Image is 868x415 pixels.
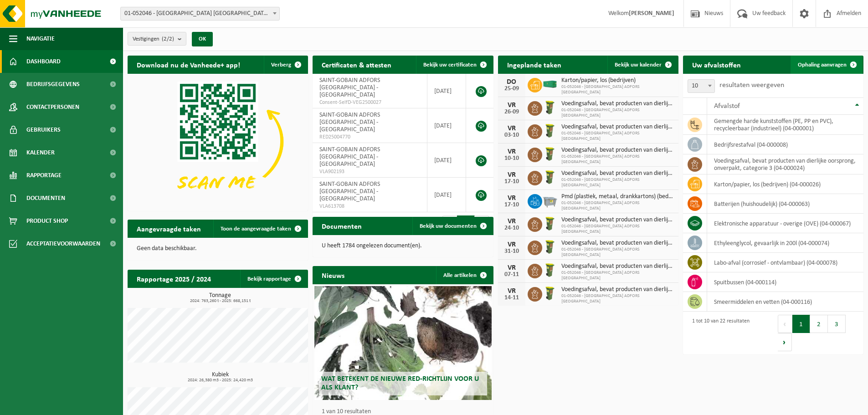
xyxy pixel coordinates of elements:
span: Vestigingen [133,32,174,46]
a: Bekijk rapportage [240,270,307,288]
span: Voedingsafval, bevat producten van dierlijke oorsprong, onverpakt, categorie 3 [561,170,674,177]
img: Download de VHEPlus App [128,74,308,209]
span: Pmd (plastiek, metaal, drankkartons) (bedrijven) [561,193,674,200]
div: 03-10 [503,132,521,138]
span: Voedingsafval, bevat producten van dierlijke oorsprong, onverpakt, categorie 3 [561,286,674,293]
a: Ophaling aanvragen [791,56,863,74]
a: Alle artikelen [436,266,493,284]
a: Bekijk uw certificaten [416,56,493,74]
span: Consent-SelfD-VEG2500027 [319,99,420,106]
span: Kalender [26,141,55,164]
div: VR [503,241,521,248]
h2: Certificaten & attesten [313,56,401,73]
span: Ophaling aanvragen [798,62,847,68]
span: 2024: 763,260 t - 2025: 668,151 t [132,299,308,303]
span: 01-052046 - [GEOGRAPHIC_DATA] ADFORS [GEOGRAPHIC_DATA] [561,108,674,118]
div: VR [503,148,521,155]
div: 17-10 [503,179,521,185]
p: U heeft 1784 ongelezen document(en). [322,243,484,249]
span: Voedingsafval, bevat producten van dierlijke oorsprong, onverpakt, categorie 3 [561,123,674,131]
div: VR [503,102,521,109]
button: OK [192,32,213,46]
div: 1 tot 10 van 22 resultaten [688,314,750,352]
span: SAINT-GOBAIN ADFORS [GEOGRAPHIC_DATA] - [GEOGRAPHIC_DATA] [319,77,380,98]
span: Product Shop [26,210,68,232]
span: 01-052046 - SAINT-GOBAIN ADFORS BELGIUM - BUGGENHOUT [121,7,279,20]
h2: Nieuws [313,266,354,284]
h2: Download nu de Vanheede+ app! [128,56,249,73]
td: elektronische apparatuur - overige (OVE) (04-000067) [707,214,863,233]
span: Toon de aangevraagde taken [221,226,291,232]
span: Voedingsafval, bevat producten van dierlijke oorsprong, onverpakt, categorie 3 [561,100,674,108]
h2: Ingeplande taken [498,56,570,73]
span: Gebruikers [26,118,61,141]
button: Vestigingen(2/2) [128,32,186,46]
img: WB-2500-GAL-GY-01 [542,193,558,208]
div: VR [503,171,521,179]
span: 01-052046 - [GEOGRAPHIC_DATA] ADFORS [GEOGRAPHIC_DATA] [561,224,674,235]
td: [DATE] [427,178,467,212]
span: 01-052046 - [GEOGRAPHIC_DATA] ADFORS [GEOGRAPHIC_DATA] [561,131,674,142]
span: 10 [688,79,715,93]
span: SAINT-GOBAIN ADFORS [GEOGRAPHIC_DATA] - [GEOGRAPHIC_DATA] [319,112,380,133]
span: 01-052046 - [GEOGRAPHIC_DATA] ADFORS [GEOGRAPHIC_DATA] [561,270,674,281]
div: VR [503,125,521,132]
div: VR [503,195,521,202]
div: 14-11 [503,295,521,301]
td: batterijen (huishoudelijk) (04-000063) [707,194,863,214]
span: Voedingsafval, bevat producten van dierlijke oorsprong, onverpakt, categorie 3 [561,263,674,270]
div: 25-09 [503,86,521,92]
p: 1 van 10 resultaten [322,409,488,415]
div: 10-10 [503,155,521,162]
label: resultaten weergeven [719,82,784,89]
span: Contactpersonen [26,96,79,118]
span: Rapportage [26,164,62,187]
td: spuitbussen (04-000114) [707,272,863,292]
span: 2024: 26,380 m3 - 2025: 24,420 m3 [132,378,308,383]
button: Verberg [264,56,307,74]
span: Bedrijfsgegevens [26,73,80,96]
td: [DATE] [427,143,467,178]
h2: Rapportage 2025 / 2024 [128,270,220,287]
a: Wat betekent de nieuwe RED-richtlijn voor u als klant? [314,286,491,400]
h3: Tonnage [132,292,308,303]
span: 01-052046 - [GEOGRAPHIC_DATA] ADFORS [GEOGRAPHIC_DATA] [561,247,674,258]
td: ethyleenglycol, gevaarlijk in 200l (04-000074) [707,233,863,253]
span: RED25004770 [319,133,420,141]
a: Bekijk uw kalender [607,56,678,74]
span: Acceptatievoorwaarden [26,232,100,255]
td: gemengde harde kunststoffen (PE, PP en PVC), recycleerbaar (industrieel) (04-000001) [707,115,863,135]
button: Next [778,333,792,351]
td: karton/papier, los (bedrijven) (04-000026) [707,174,863,194]
h2: Aangevraagde taken [128,220,210,237]
button: Previous [778,315,792,333]
div: 24-10 [503,225,521,231]
div: VR [503,287,521,295]
span: 01-052046 - [GEOGRAPHIC_DATA] ADFORS [GEOGRAPHIC_DATA] [561,293,674,304]
div: VR [503,264,521,272]
span: Navigatie [26,27,55,50]
span: 01-052046 - [GEOGRAPHIC_DATA] ADFORS [GEOGRAPHIC_DATA] [561,177,674,188]
img: HK-XC-40-GN-00 [542,80,558,88]
span: Bekijk uw documenten [420,223,477,229]
span: Bekijk uw certificaten [423,62,477,68]
span: VLA902193 [319,168,420,175]
td: smeermiddelen en vetten (04-000116) [707,292,863,312]
button: 3 [828,315,846,333]
td: bedrijfsrestafval (04-000008) [707,135,863,154]
a: Bekijk uw documenten [412,217,493,235]
span: 01-052046 - [GEOGRAPHIC_DATA] ADFORS [GEOGRAPHIC_DATA] [561,154,674,165]
span: Wat betekent de nieuwe RED-richtlijn voor u als klant? [321,375,479,391]
img: WB-0060-HPE-GN-50 [542,216,558,231]
img: WB-0060-HPE-GN-50 [542,169,558,185]
span: 01-052046 - SAINT-GOBAIN ADFORS BELGIUM - BUGGENHOUT [120,7,280,20]
div: 17-10 [503,202,521,208]
span: SAINT-GOBAIN ADFORS [GEOGRAPHIC_DATA] - [GEOGRAPHIC_DATA] [319,181,380,202]
img: WB-0060-HPE-GN-50 [542,262,558,278]
div: 26-09 [503,109,521,115]
div: 07-11 [503,272,521,278]
span: VLA613708 [319,203,420,210]
span: Voedingsafval, bevat producten van dierlijke oorsprong, onverpakt, categorie 3 [561,147,674,154]
div: DO [503,78,521,86]
span: Documenten [26,187,65,210]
